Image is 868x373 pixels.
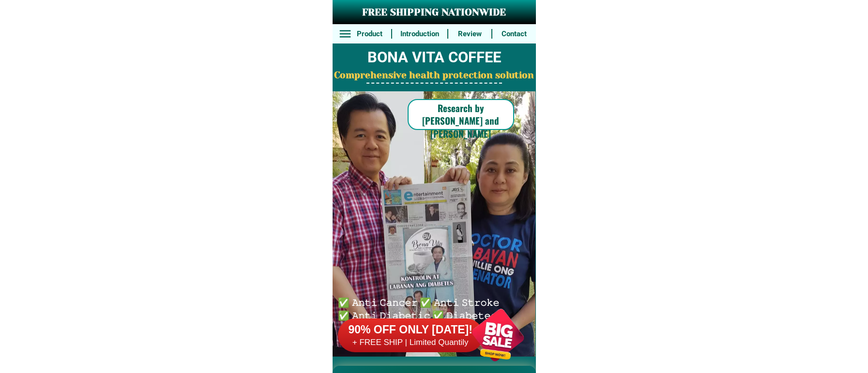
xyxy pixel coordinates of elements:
[333,69,536,83] h2: Comprehensive health protection solution
[333,5,536,20] h3: FREE SHIPPING NATIONWIDE
[338,323,483,337] h6: 90% OFF ONLY [DATE]!
[454,29,487,40] h6: Review
[333,46,536,69] h2: BONA VITA COFFEE
[397,29,442,40] h6: Introduction
[338,295,503,321] h6: ✅ 𝙰𝚗𝚝𝚒 𝙲𝚊𝚗𝚌𝚎𝚛 ✅ 𝙰𝚗𝚝𝚒 𝚂𝚝𝚛𝚘𝚔𝚎 ✅ 𝙰𝚗𝚝𝚒 𝙳𝚒𝚊𝚋𝚎𝚝𝚒𝚌 ✅ 𝙳𝚒𝚊𝚋𝚎𝚝𝚎𝚜
[353,29,386,40] h6: Product
[338,337,483,348] h6: + FREE SHIP | Limited Quantily
[408,101,514,140] h6: Research by [PERSON_NAME] and [PERSON_NAME]
[498,29,531,40] h6: Contact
